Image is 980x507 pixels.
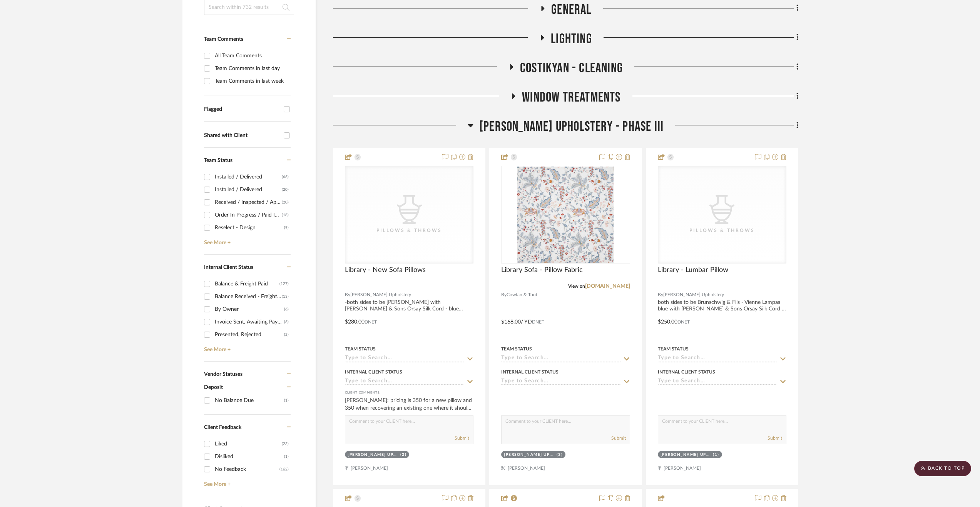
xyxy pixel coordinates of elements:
div: (20) [282,183,289,196]
div: (1) [713,452,719,458]
div: Received / Inspected / Approved [215,196,282,208]
span: By [501,291,507,299]
span: General [551,2,591,18]
span: Vendor Statuses [204,372,242,377]
input: Type to Search… [501,355,620,362]
div: (66) [282,171,289,183]
div: Team Status [501,345,532,352]
div: [PERSON_NAME] Upholstery - Phase III [348,452,398,458]
div: Presented, Rejected [215,329,284,341]
a: [DOMAIN_NAME] [585,284,630,289]
span: By [658,291,663,299]
div: (18) [282,209,289,221]
div: Installed / Delivered [215,171,282,183]
div: Liked [215,438,282,450]
div: (9) [284,222,289,234]
div: Balance & Freight Paid [215,278,279,290]
button: Submit [768,435,782,442]
div: 0 [502,166,629,263]
div: (6) [284,316,289,328]
div: (6) [284,303,289,315]
div: Team Status [345,345,376,352]
span: [PERSON_NAME] Upholstery - Phase III [479,118,664,135]
span: Internal Client Status [204,265,253,270]
div: (13) [282,290,289,303]
span: [PERSON_NAME] Upholstery [350,291,411,299]
button: Submit [611,435,626,442]
button: Submit [455,435,469,442]
span: [PERSON_NAME] Upholstery [663,291,724,299]
div: Flagged [204,106,280,113]
div: Team Comments in last week [215,75,289,87]
span: Cowtan & Tout [507,291,537,299]
div: (23) [282,438,289,450]
div: Shared with Client [204,132,280,139]
input: Type to Search… [658,355,777,362]
div: [PERSON_NAME] Upholstery - Phase III [661,452,711,458]
a: See More + [202,475,291,488]
div: (1) [284,394,289,407]
a: See More + [202,341,291,353]
input: Type to Search… [345,378,464,385]
img: Library Sofa - Pillow Fabric [517,167,614,263]
div: Internal Client Status [501,369,559,375]
div: Internal Client Status [345,369,402,375]
div: (20) [282,196,289,208]
span: Client Feedback [204,425,241,430]
div: (3) [557,452,563,458]
input: Type to Search… [345,355,464,362]
div: Team Status [658,345,689,352]
a: See More + [202,234,291,246]
div: No Balance Due [215,394,284,407]
div: No Feedback [215,463,279,475]
div: (1) [284,450,289,463]
input: Type to Search… [658,378,777,385]
div: Invoice Sent, Awaiting Payment [215,316,284,328]
div: Reselect - Design [215,222,284,234]
div: Team Comments in last day [215,62,289,75]
span: Library - Lumbar Pillow [658,266,728,274]
span: Library - New Sofa Pillows [345,266,426,274]
div: Order In Progress / Paid In Full w/ Freight, No Balance due [215,209,282,221]
div: By Owner [215,303,284,315]
input: Type to Search… [501,378,620,385]
div: (2) [400,452,407,458]
div: Balance Received - Freight Due [215,290,282,303]
div: Pillows & Throws [684,227,761,234]
span: Library Sofa - Pillow Fabric [501,266,583,274]
div: Disliked [215,450,284,463]
div: All Team Comments [215,50,289,62]
div: (127) [279,278,289,290]
div: Pillows & Throws [371,227,448,234]
div: (162) [279,463,289,475]
div: [PERSON_NAME]: pricing is 350 for a new pillow and 350 when recovering an existing one where it s... [345,397,473,412]
scroll-to-top-button: BACK TO TOP [914,461,971,476]
div: Internal Client Status [658,369,715,375]
div: Installed / Delivered [215,183,282,196]
span: Lighting [551,31,592,47]
div: 0 [658,166,786,263]
span: View on [568,284,585,289]
span: Costikyan - Cleaning [520,60,623,77]
span: Team Comments [204,37,243,42]
span: Team Status [204,158,232,163]
span: Deposit [204,385,223,390]
span: Window Treatments [522,89,620,106]
div: [PERSON_NAME] Upholstery - Phase III [504,452,555,458]
div: (2) [284,329,289,341]
span: By [345,291,350,299]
